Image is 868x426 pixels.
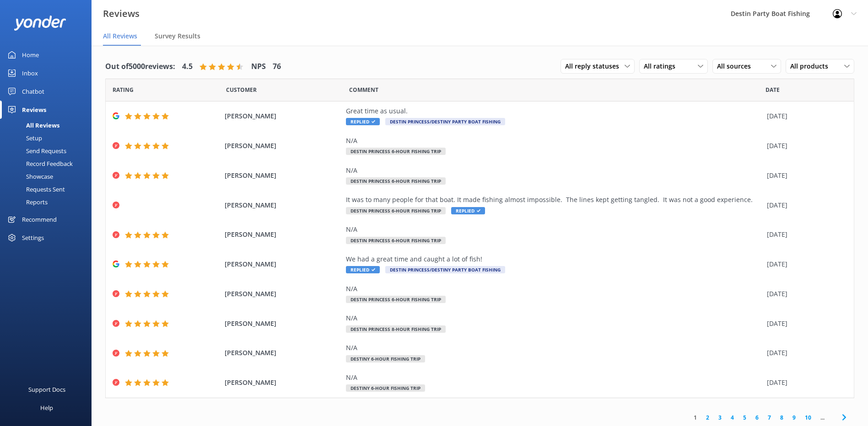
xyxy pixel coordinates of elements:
span: [PERSON_NAME] [225,170,341,181]
div: Settings [22,229,44,247]
span: Question [349,85,378,94]
a: 1 [689,413,701,422]
span: Replied [346,266,380,273]
span: Destin Princess 8-Hour Fishing Trip [346,325,446,333]
div: [DATE] [767,259,842,269]
span: Date [113,85,134,94]
div: Great time as usual. [346,106,762,116]
a: Setup [5,132,92,144]
span: Destin Princess/Destiny Party Boat Fishing [385,118,505,125]
h4: Out of 5000 reviews: [105,61,175,73]
div: [DATE] [767,170,842,181]
div: N/A [346,343,762,353]
a: 7 [763,413,776,422]
a: Record Feedback [5,157,92,170]
h4: 4.5 [182,61,193,73]
a: 9 [788,413,800,422]
div: Showcase [5,170,53,183]
div: Requests Sent [5,183,65,196]
div: N/A [346,373,762,383]
span: ... [816,413,829,422]
a: 8 [776,413,788,422]
div: Setup [5,132,42,144]
div: N/A [346,284,762,294]
span: All ratings [644,61,681,71]
span: [PERSON_NAME] [225,141,341,151]
span: [PERSON_NAME] [225,200,341,210]
a: Showcase [5,170,92,183]
a: 6 [751,413,763,422]
span: Destin Princess 6-Hour Fishing Trip [346,237,446,244]
div: [DATE] [767,289,842,299]
div: Help [40,399,53,417]
span: [PERSON_NAME] [225,289,341,299]
div: All Reviews [5,119,59,132]
span: [PERSON_NAME] [225,319,341,329]
div: Support Docs [28,380,65,399]
span: Date [766,85,780,94]
a: Reports [5,196,92,208]
div: Home [22,46,39,64]
span: [PERSON_NAME] [225,259,341,269]
div: N/A [346,136,762,146]
h3: Reviews [103,6,140,21]
span: All products [790,61,834,71]
span: Destiny 6-Hour Fishing Trip [346,384,425,392]
span: Destin Princess 6-Hour Fishing Trip [346,148,446,155]
a: Requests Sent [5,183,92,196]
div: We had a great time and caught a lot of fish! [346,254,762,264]
div: [DATE] [767,141,842,151]
div: Chatbot [22,82,44,101]
span: [PERSON_NAME] [225,111,341,121]
a: 2 [701,413,714,422]
h4: NPS [251,61,266,73]
div: Reviews [22,101,46,119]
div: Send Requests [5,144,66,157]
span: All reply statuses [565,61,625,71]
a: 5 [739,413,751,422]
a: All Reviews [5,119,92,132]
div: Reports [5,196,48,208]
span: Replied [451,207,485,214]
a: 10 [800,413,816,422]
a: 4 [726,413,739,422]
span: [PERSON_NAME] [225,348,341,358]
a: 3 [714,413,726,422]
div: [DATE] [767,200,842,210]
span: Replied [346,118,380,125]
div: N/A [346,165,762,176]
div: Record Feedback [5,157,73,170]
div: N/A [346,224,762,234]
span: Destin Princess 6-Hour Fishing Trip [346,207,446,214]
div: [DATE] [767,229,842,240]
div: It was to many people for that boat. It made fishing almost impossible. The lines kept getting ta... [346,195,762,205]
span: Destin Princess 6-Hour Fishing Trip [346,177,446,185]
img: yonder-white-logo.png [14,16,66,31]
div: Inbox [22,64,38,82]
span: Destiny 6-Hour Fishing Trip [346,355,425,362]
div: N/A [346,313,762,323]
div: [DATE] [767,348,842,358]
h4: 76 [273,61,281,73]
div: [DATE] [767,111,842,121]
span: Destin Princess 6-Hour Fishing Trip [346,296,446,303]
span: Destin Princess/Destiny Party Boat Fishing [385,266,505,273]
span: Survey Results [155,32,200,41]
div: Recommend [22,210,57,229]
span: All Reviews [103,32,137,41]
span: Date [226,85,257,94]
span: [PERSON_NAME] [225,229,341,240]
div: [DATE] [767,319,842,329]
a: Send Requests [5,144,92,157]
span: [PERSON_NAME] [225,378,341,388]
div: [DATE] [767,378,842,388]
span: All sources [717,61,756,71]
